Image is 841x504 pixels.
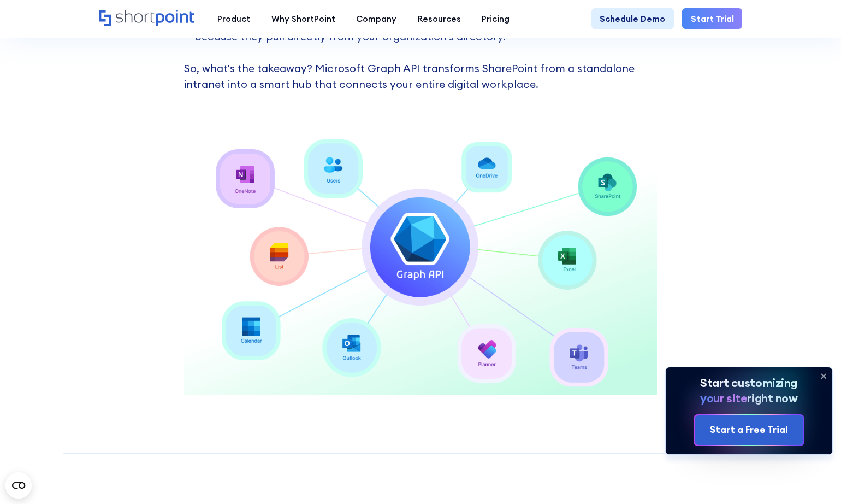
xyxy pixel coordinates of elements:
[271,13,335,25] div: Why ShortPoint
[591,8,674,29] a: Schedule Demo
[710,423,788,437] div: Start a Free Trial
[356,13,396,25] div: Company
[682,8,742,29] a: Start Trial
[644,377,841,504] iframe: Chat Widget
[184,45,657,92] p: So, what's the takeaway? Microsoft Graph API transforms SharePoint from a standalone intranet int...
[5,472,32,499] button: Open CMP widget
[184,126,657,394] img: Microsoft Graph API
[261,8,346,29] a: Why ShortPoint
[217,13,250,25] div: Product
[207,8,261,29] a: Product
[99,10,197,28] a: Home
[418,13,461,25] div: Resources
[346,8,407,29] a: Company
[407,8,472,29] a: Resources
[471,8,520,29] a: Pricing
[482,13,510,25] div: Pricing
[695,415,803,445] a: Start a Free Trial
